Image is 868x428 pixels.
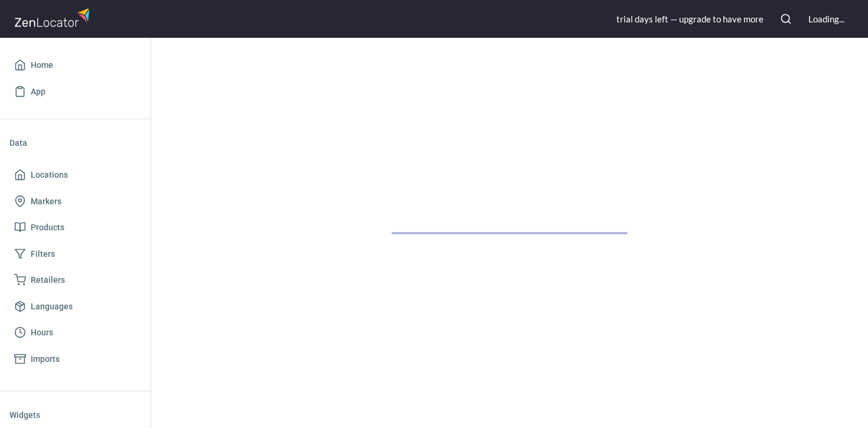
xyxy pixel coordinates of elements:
img: zenlocator [14,5,93,30]
a: Hours [9,319,141,346]
a: Languages [9,293,141,320]
a: Imports [9,346,141,373]
span: Hours [31,325,53,340]
a: Retailers [9,267,141,293]
button: Search [773,6,799,32]
li: Data [9,129,141,157]
div: trial day s left — upgrade to have more [616,13,763,25]
div: Loading... [808,13,844,25]
span: Imports [31,352,60,367]
a: Markers [9,188,141,215]
span: Retailers [31,273,65,287]
a: App [9,79,141,105]
span: Products [31,220,64,235]
a: Locations [9,162,141,188]
a: Filters [9,241,141,267]
span: Languages [31,299,73,314]
span: Home [31,58,53,73]
a: Home [9,52,141,79]
span: Locations [31,168,68,182]
a: Products [9,214,141,241]
span: App [31,84,45,99]
span: Markers [31,194,61,209]
span: Filters [31,247,55,262]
